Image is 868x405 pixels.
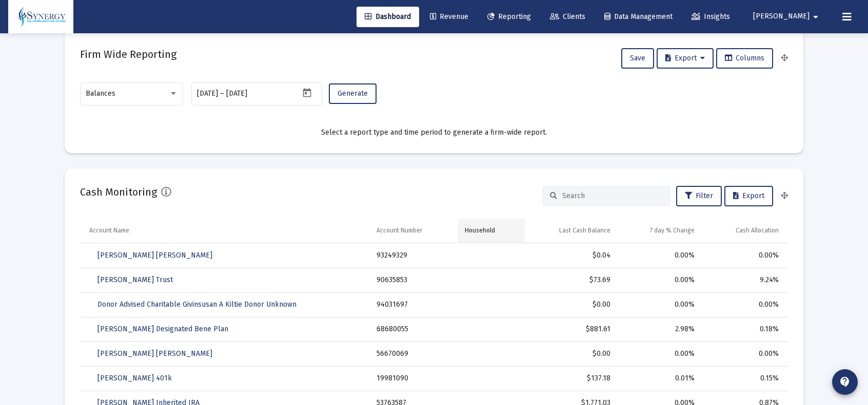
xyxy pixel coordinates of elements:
[430,12,468,21] span: Revenue
[702,268,788,292] td: 9.24%
[89,270,181,290] a: [PERSON_NAME] Trust
[650,226,695,235] div: 7 day % Change
[525,268,618,292] td: $73.69
[369,342,458,366] td: 56670069
[810,7,822,27] mat-icon: arrow_drop_down
[97,300,297,309] span: Donor Advised Charitable Givinsusan A Kiltie Donor Unknown
[226,90,275,98] input: End date
[80,46,176,62] h2: Firm Wide Reporting
[542,7,594,27] a: Clients
[702,366,788,391] td: 0.15%
[97,251,212,260] span: [PERSON_NAME] [PERSON_NAME]
[604,12,673,21] span: Data Management
[525,342,618,366] td: $0.00
[338,89,368,98] span: Generate
[422,7,477,27] a: Revenue
[369,317,458,342] td: 68680055
[89,226,129,235] div: Account Name
[625,250,695,261] div: 0.00%
[725,54,764,62] span: Columns
[525,317,618,342] td: $881.61
[702,342,788,366] td: 0.00%
[97,275,173,284] span: [PERSON_NAME] Trust
[16,7,66,27] img: Dashboard
[525,366,618,391] td: $137.18
[625,300,695,310] div: 0.00%
[562,191,663,200] input: Search
[97,374,172,382] span: [PERSON_NAME] 401k
[369,366,458,391] td: 19981090
[369,268,458,292] td: 90635853
[665,54,705,62] span: Export
[525,243,618,268] td: $0.04
[525,292,618,317] td: $0.00
[369,243,458,268] td: 93249329
[716,48,773,69] button: Columns
[702,292,788,317] td: 0.00%
[377,226,422,235] div: Account Number
[685,191,713,200] span: Filter
[365,12,411,21] span: Dashboard
[630,54,645,62] span: Save
[479,7,539,27] a: Reporting
[596,7,681,27] a: Data Management
[357,7,419,27] a: Dashboard
[683,7,738,27] a: Insights
[220,90,224,98] span: –
[300,86,314,100] button: Open calendar
[839,376,851,388] mat-icon: contact_support
[733,191,764,200] span: Export
[465,226,495,235] div: Household
[525,219,618,243] td: Column Last Cash Balance
[625,373,695,383] div: 0.01%
[86,89,115,98] span: Balances
[329,83,377,104] button: Generate
[97,325,228,333] span: [PERSON_NAME] Designated Bene Plan
[702,219,788,243] td: Column Cash Allocation
[741,6,834,27] button: [PERSON_NAME]
[625,275,695,285] div: 0.00%
[97,349,212,358] span: [PERSON_NAME] [PERSON_NAME]
[89,245,221,266] a: [PERSON_NAME] [PERSON_NAME]
[753,12,810,21] span: [PERSON_NAME]
[369,219,458,243] td: Column Account Number
[80,127,788,138] div: Select a report type and time period to generate a firm-wide report.
[724,186,773,206] button: Export
[702,243,788,268] td: 0.00%
[80,184,157,200] h2: Cash Monitoring
[89,294,305,315] a: Donor Advised Charitable Givinsusan A Kiltie Donor Unknown
[487,12,531,21] span: Reporting
[618,219,702,243] td: Column 7 day % Change
[559,226,610,235] div: Last Cash Balance
[197,90,218,98] input: Start date
[625,349,695,359] div: 0.00%
[80,219,369,243] td: Column Account Name
[625,324,695,334] div: 2.98%
[676,186,722,206] button: Filter
[692,12,730,21] span: Insights
[657,48,714,69] button: Export
[369,292,458,317] td: 94031697
[702,317,788,342] td: 0.18%
[89,368,180,389] a: [PERSON_NAME] 401k
[550,12,585,21] span: Clients
[89,319,236,339] a: [PERSON_NAME] Designated Bene Plan
[458,219,524,243] td: Column Household
[621,48,654,69] button: Save
[89,344,221,364] a: [PERSON_NAME] [PERSON_NAME]
[736,226,779,235] div: Cash Allocation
